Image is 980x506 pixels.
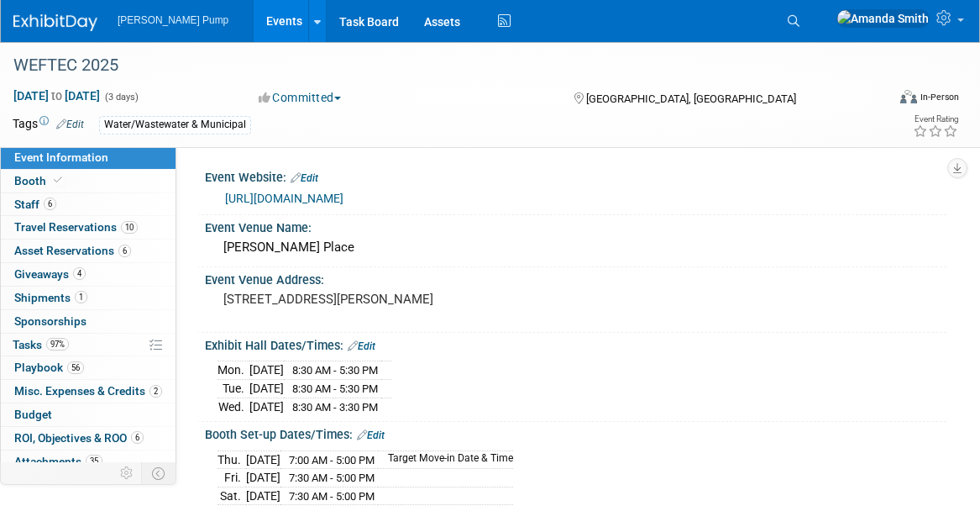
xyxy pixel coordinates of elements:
[586,92,796,105] span: [GEOGRAPHIC_DATA], [GEOGRAPHIC_DATA]
[14,455,102,468] span: Attachments
[205,422,946,444] div: Booth Set-up Dates/Times:
[1,310,176,333] a: Sponsorships
[217,361,249,380] td: Mon.
[1,170,176,192] a: Booth
[14,244,131,257] span: Asset Reservations
[348,340,375,352] a: Edit
[14,220,138,234] span: Travel Reservations
[217,469,246,488] td: Fri.
[836,9,930,28] img: Amanda Smith
[205,267,946,288] div: Event Venue Address:
[292,364,378,377] span: 8:30 AM - 5:30 PM
[1,403,176,426] a: Budget
[13,14,97,31] img: ExhibitDay
[75,291,87,303] span: 1
[205,333,946,355] div: Exhibit Hall Dates/Times:
[113,462,142,484] td: Personalize Event Tab Strip
[14,314,86,328] span: Sponsorships
[14,431,144,445] span: ROI, Objectives & ROO
[14,408,52,421] span: Budget
[142,462,176,484] td: Toggle Event Tabs
[1,146,176,169] a: Event Information
[920,91,959,103] div: In-Person
[14,198,56,211] span: Staff
[246,487,280,505] td: [DATE]
[246,451,280,469] td: [DATE]
[1,334,176,356] a: Tasks97%
[14,267,86,281] span: Giveaways
[1,216,176,239] a: Travel Reservations10
[217,380,249,398] td: Tue.
[291,172,318,184] a: Edit
[103,92,139,103] span: (3 days)
[246,469,280,488] td: [DATE]
[67,361,84,374] span: 56
[292,382,378,395] span: 8:30 AM - 5:30 PM
[217,398,249,415] td: Wed.
[54,176,62,185] i: Booth reservation complete
[378,451,513,469] td: Target Move-in Date & Time
[149,385,162,398] span: 2
[99,116,251,134] div: Water/Wastewater & Municipal
[289,472,375,484] span: 7:30 AM - 5:00 PM
[118,245,131,257] span: 6
[14,291,87,304] span: Shipments
[289,454,375,466] span: 7:00 AM - 5:00 PM
[13,115,84,134] td: Tags
[205,165,946,187] div: Event Website:
[14,150,108,164] span: Event Information
[249,361,284,380] td: [DATE]
[357,430,385,441] a: Edit
[812,87,959,113] div: Event Format
[14,384,162,398] span: Misc. Expenses & Credits
[217,451,246,469] td: Thu.
[131,431,144,444] span: 6
[900,90,917,103] img: Format-Inperson.png
[217,235,934,261] div: [PERSON_NAME] Place
[1,427,176,450] a: ROI, Objectives & ROO6
[913,115,958,124] div: Event Rating
[249,398,284,415] td: [DATE]
[118,14,228,26] span: [PERSON_NAME] Pump
[86,455,102,467] span: 35
[1,263,176,286] a: Giveaways4
[217,487,246,505] td: Sat.
[223,292,495,307] pre: [STREET_ADDRESS][PERSON_NAME]
[73,267,86,280] span: 4
[13,88,101,103] span: [DATE] [DATE]
[292,401,378,414] span: 8:30 AM - 3:30 PM
[1,287,176,309] a: Shipments1
[205,215,946,236] div: Event Venue Name:
[49,89,65,103] span: to
[8,50,867,81] div: WEFTEC 2025
[253,89,348,106] button: Committed
[289,490,375,503] span: 7:30 AM - 5:00 PM
[46,338,69,351] span: 97%
[13,338,69,351] span: Tasks
[56,119,84,130] a: Edit
[14,361,84,374] span: Playbook
[44,198,56,210] span: 6
[1,193,176,216] a: Staff6
[1,356,176,379] a: Playbook56
[1,451,176,473] a: Attachments35
[121,221,138,234] span: 10
[14,174,66,187] span: Booth
[249,380,284,398] td: [DATE]
[1,240,176,262] a: Asset Reservations6
[225,192,343,205] a: [URL][DOMAIN_NAME]
[1,380,176,403] a: Misc. Expenses & Credits2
